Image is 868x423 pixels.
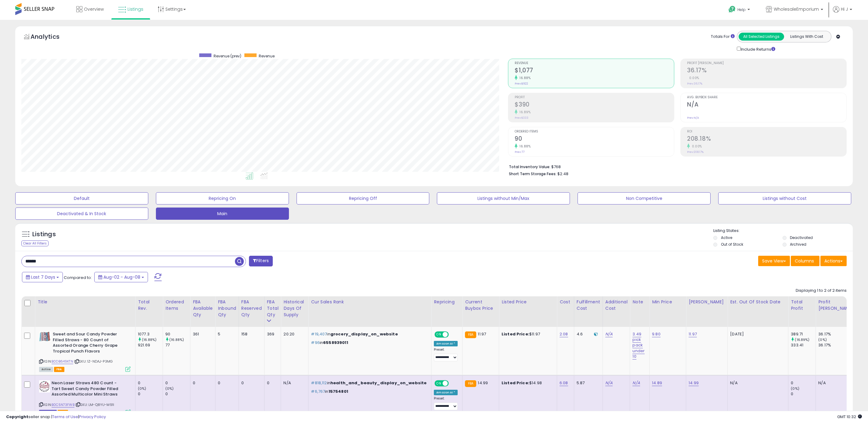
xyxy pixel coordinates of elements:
h2: 90 [515,135,674,143]
small: Prev: 77 [515,150,524,154]
a: 14.99 [689,380,699,386]
div: 0 [138,380,163,386]
span: 2025-08-18 10:32 GMT [837,414,862,420]
label: Active [721,235,732,240]
span: Revenue [515,62,674,65]
span: OFF [448,381,458,386]
p: N/A [730,380,783,386]
div: Clear All Filters [21,240,49,246]
div: 0 [791,380,816,386]
span: Hi J [841,6,848,12]
div: [PERSON_NAME] [689,299,725,305]
small: FBA [465,380,476,387]
a: N/A [632,380,640,386]
div: N/A [818,380,852,386]
small: Prev: 36.17% [687,82,702,85]
a: 9.80 [652,331,661,337]
small: (16.88%) [142,337,157,342]
span: Aug-02 - Aug-08 [103,274,140,280]
div: 1077.3 [138,331,163,337]
span: #818,112 [311,380,327,386]
div: FBA Reserved Qty [241,299,262,318]
h2: $390 [515,101,674,109]
div: $11.97 [502,331,552,337]
div: 333.41 [791,342,816,348]
div: 0 [218,380,234,386]
div: Profit [PERSON_NAME] [818,299,855,312]
div: $14.98 [502,380,552,386]
div: Historical Days Of Supply [283,299,306,318]
span: grocery_display_on_website [330,331,398,337]
a: 14.89 [652,380,662,386]
button: Actions [820,256,847,266]
button: Repricing Off [297,192,430,204]
span: 14.99 [478,380,488,386]
span: Compared to: [64,275,92,280]
label: Out of Stock [721,242,743,247]
div: Amazon AI * [434,390,458,395]
button: Non Competitive [578,192,711,204]
div: 5 [218,331,234,337]
h2: 36.17% [687,67,846,75]
p: in [311,389,427,394]
button: Default [15,192,148,204]
span: FBA [54,367,64,372]
span: | SKU: LM-Q8YU-M91I [75,402,114,407]
div: Current Buybox Price [465,299,496,312]
div: Include Returns [732,45,783,52]
span: Revenue (prev) [214,53,241,59]
div: Min Price [652,299,683,305]
span: #6,767 [311,389,325,394]
label: Deactivated [790,235,813,240]
b: Sweet and Sour Candy Powder Filled Straws - 80 Count of Assorted Orange Cherry Grape Tropical Pun... [53,331,127,356]
span: FBA [58,410,68,415]
span: All listings currently available for purchase on Amazon [39,367,53,372]
a: B0DB649KTN [52,359,73,364]
small: 16.89% [517,110,531,114]
a: 3.49 pick pack under 10 [632,331,645,360]
strong: Copyright [6,414,28,420]
span: ON [435,332,443,337]
small: Prev: N/A [687,116,699,120]
label: Archived [790,242,806,247]
div: Title [38,299,133,305]
a: 6.08 [560,380,568,386]
div: 36.17% [818,331,857,337]
h2: $1,077 [515,67,674,75]
p: Listing States: [713,228,853,234]
small: 0.00% [690,144,702,149]
div: 921.69 [138,342,163,348]
a: N/A [605,331,613,337]
span: Help [737,7,746,12]
span: Profit [515,96,674,99]
button: Listings With Cost [784,33,829,41]
b: Total Inventory Value: [509,164,550,169]
h5: Analytics [31,32,71,42]
div: Repricing [434,299,460,305]
i: Get Help [728,5,736,13]
small: (0%) [138,386,146,391]
div: 0 [138,391,163,397]
button: Save View [758,256,790,266]
div: seller snap | | [6,414,106,420]
div: 36.17% [818,342,857,348]
small: Prev: $333 [515,116,528,120]
button: Listings without Cost [718,192,851,204]
span: $2.48 [557,171,568,177]
small: FBA [465,331,476,338]
div: 77 [165,342,190,348]
small: (0%) [165,386,174,391]
span: #96 [311,340,319,345]
b: Neon Laser Straws 480 Count - Tart Sweet Candy Powder Filled Assorted Multicolor Mini Straws [52,380,126,399]
div: 0 [193,380,211,386]
small: (16.89%) [795,337,809,342]
div: 0 [165,380,190,386]
a: Help [724,1,756,20]
button: Main [156,208,289,220]
span: ON [435,381,443,386]
a: 2.08 [560,331,568,337]
div: Cur Sales Rank [311,299,429,305]
button: Repricing On [156,192,289,204]
a: Terms of Use [52,414,78,420]
span: Last 7 Days [31,274,55,280]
